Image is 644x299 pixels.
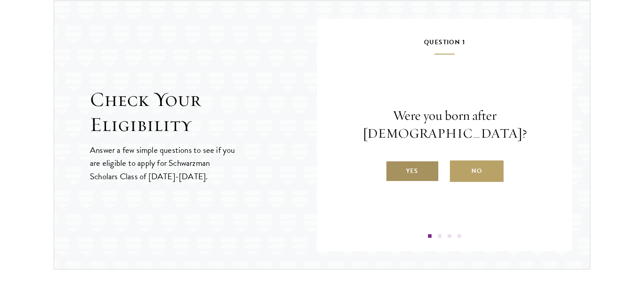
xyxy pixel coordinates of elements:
h2: Check Your Eligibility [90,87,317,137]
p: Were you born after [DEMOGRAPHIC_DATA]? [344,107,545,143]
label: No [450,160,504,182]
label: Yes [386,160,439,182]
p: Answer a few simple questions to see if you are eligible to apply for Schwarzman Scholars Class o... [90,143,236,182]
h5: Question 1 [344,37,545,55]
